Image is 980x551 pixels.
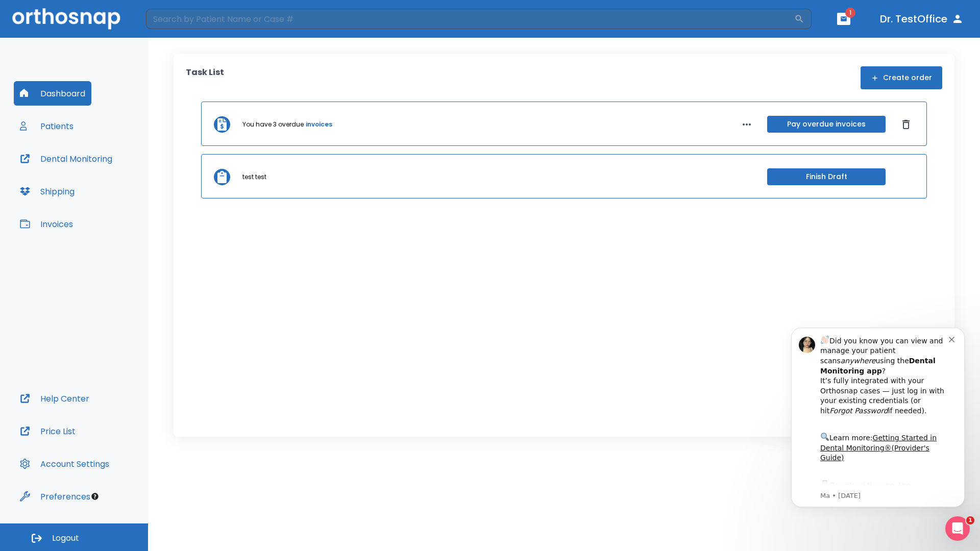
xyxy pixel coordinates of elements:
[44,169,135,187] a: App Store
[242,172,266,182] p: test test
[146,9,794,29] input: Search by Patient Name or Case #
[14,179,81,204] button: Shipping
[767,116,886,133] button: Pay overdue invoices
[14,114,80,138] button: Patients
[14,386,95,411] button: Help Center
[186,66,224,89] p: Task List
[44,179,173,188] p: Message from Ma, sent 1w ago
[861,66,942,89] button: Create order
[898,116,914,133] button: Dismiss
[845,8,855,18] span: 1
[12,8,120,29] img: Orthosnap
[14,419,82,443] button: Price List
[173,22,181,30] button: Dismiss notification
[14,212,79,236] button: Invoices
[52,533,79,544] span: Logout
[966,516,974,524] span: 1
[14,452,115,476] button: Account Settings
[306,120,332,129] a: invoices
[14,81,91,106] button: Dashboard
[14,484,96,509] button: Preferences
[44,166,173,218] div: Download the app: | ​ Let us know if you need help getting started!
[14,146,118,171] button: Dental Monitoring
[776,312,980,523] iframe: Intercom notifications message
[876,10,968,28] button: Dr. TestOffice
[90,492,100,501] div: Tooltip anchor
[767,168,886,185] button: Finish Draft
[945,516,970,541] iframe: Intercom live chat
[242,120,304,129] p: You have 3 overdue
